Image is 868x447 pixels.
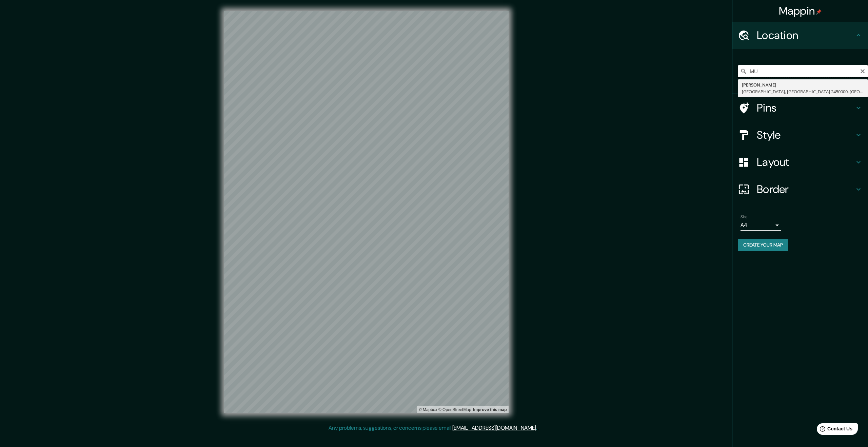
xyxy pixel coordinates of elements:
h4: Border [757,182,854,196]
button: Create your map [738,239,788,251]
h4: Layout [757,155,854,169]
input: Pick your city or area [738,65,868,77]
label: Size [741,214,748,220]
button: Clear [860,67,865,74]
p: Any problems, suggestions, or concerns please email . [329,424,537,432]
div: A4 [741,220,781,231]
div: [GEOGRAPHIC_DATA], [GEOGRAPHIC_DATA] 2450000, [GEOGRAPHIC_DATA] [742,88,864,95]
img: pin-icon.png [816,9,822,15]
div: . [538,424,539,432]
div: [PERSON_NAME] [742,81,864,88]
div: Layout [732,149,868,176]
iframe: Help widget launcher [808,421,861,440]
div: Location [732,22,868,49]
a: Mapbox [419,407,437,412]
h4: Pins [757,101,854,115]
div: Pins [732,94,868,121]
a: Map feedback [473,407,507,412]
div: Style [732,121,868,149]
h4: Style [757,128,854,142]
a: OpenStreetMap [438,407,471,412]
a: [EMAIL_ADDRESS][DOMAIN_NAME] [452,424,536,431]
canvas: Map [224,11,509,413]
div: . [537,424,538,432]
h4: Mappin [779,4,822,18]
div: Border [732,176,868,203]
h4: Location [757,28,854,42]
